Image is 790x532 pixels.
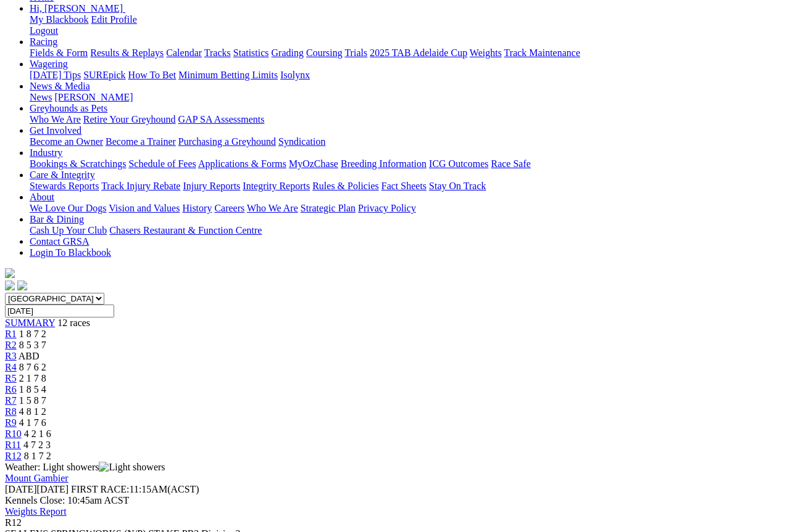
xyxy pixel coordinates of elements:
[30,147,62,158] a: Industry
[101,181,180,191] a: Track Injury Rebate
[30,25,58,36] a: Logout
[5,517,22,528] span: R12
[30,47,88,58] a: Fields & Form
[166,47,202,58] a: Calendar
[5,373,17,383] a: R5
[30,192,54,202] a: About
[5,317,55,328] span: SUMMARY
[19,329,46,339] span: 1 8 7 2
[30,236,89,247] a: Contact GRSA
[30,170,95,180] a: Care & Integrity
[5,351,17,361] a: R3
[30,47,785,59] div: Racing
[178,114,265,125] a: GAP SA Assessments
[214,203,244,213] a: Careers
[30,181,785,192] div: Care & Integrity
[71,484,129,494] span: FIRST RACE:
[30,14,89,25] a: My Blackbook
[243,181,310,191] a: Integrity Reports
[470,47,502,58] a: Weights
[30,125,81,136] a: Get Involved
[30,225,107,235] a: Cash Up Your Club
[5,329,17,339] a: R1
[5,395,17,406] a: R7
[370,47,467,58] a: 2025 TAB Adelaide Cup
[247,203,298,213] a: Who We Are
[178,70,278,80] a: Minimum Betting Limits
[5,280,15,290] img: facebook.svg
[30,103,107,113] a: Greyhounds as Pets
[30,203,106,213] a: We Love Our Dogs
[504,47,580,58] a: Track Maintenance
[344,47,367,58] a: Trials
[30,81,90,91] a: News & Media
[5,428,22,439] a: R10
[24,451,51,461] span: 8 1 7 2
[381,181,426,191] a: Fact Sheets
[5,362,17,372] span: R4
[5,305,114,317] input: Select date
[5,462,165,472] span: Weather: Light showers
[54,92,133,102] a: [PERSON_NAME]
[280,70,310,80] a: Isolynx
[491,158,530,169] a: Race Safe
[301,203,355,213] a: Strategic Plan
[198,158,286,169] a: Applications & Forms
[90,47,164,58] a: Results & Replays
[71,484,199,494] span: 11:15AM(ACST)
[83,70,125,80] a: SUREpick
[23,440,51,450] span: 4 7 2 3
[19,362,46,372] span: 8 7 6 2
[30,158,126,169] a: Bookings & Scratchings
[5,406,17,417] a: R8
[5,506,67,517] a: Weights Report
[17,280,27,290] img: twitter.svg
[30,92,785,103] div: News & Media
[5,384,17,395] a: R6
[183,181,240,191] a: Injury Reports
[30,114,81,125] a: Who We Are
[5,268,15,278] img: logo-grsa-white.png
[358,203,416,213] a: Privacy Policy
[429,181,486,191] a: Stay On Track
[83,114,176,125] a: Retire Your Greyhound
[30,158,785,170] div: Industry
[19,417,46,428] span: 4 1 7 6
[30,114,785,125] div: Greyhounds as Pets
[312,181,379,191] a: Rules & Policies
[19,340,46,350] span: 8 5 3 7
[289,158,338,169] a: MyOzChase
[57,317,90,328] span: 12 races
[30,92,52,102] a: News
[30,136,785,147] div: Get Involved
[5,340,17,350] a: R2
[30,36,57,47] a: Racing
[429,158,488,169] a: ICG Outcomes
[178,136,276,147] a: Purchasing a Greyhound
[204,47,231,58] a: Tracks
[30,70,785,81] div: Wagering
[19,373,46,383] span: 2 1 7 8
[30,59,68,69] a: Wagering
[5,451,22,461] a: R12
[278,136,325,147] a: Syndication
[341,158,426,169] a: Breeding Information
[19,406,46,417] span: 4 8 1 2
[5,495,785,506] div: Kennels Close: 10:45am ACST
[19,351,39,361] span: ABD
[30,70,81,80] a: [DATE] Tips
[30,214,84,224] a: Bar & Dining
[5,417,17,428] a: R9
[30,181,99,191] a: Stewards Reports
[19,384,46,395] span: 1 8 5 4
[182,203,212,213] a: History
[5,484,69,494] span: [DATE]
[233,47,269,58] a: Statistics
